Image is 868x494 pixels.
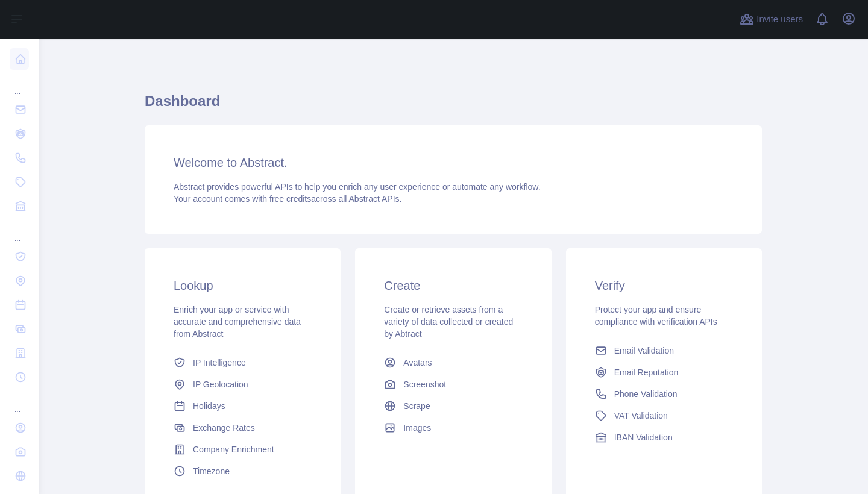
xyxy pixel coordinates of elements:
[384,277,522,294] h3: Create
[193,443,274,455] span: Company Enrichment
[614,410,668,422] span: VAT Validation
[174,182,541,192] span: Abstract provides powerful APIs to help you enrich any user experience or automate any workflow.
[384,305,513,339] span: Create or retrieve assets from a variety of data collected or created by Abtract
[614,366,679,378] span: Email Reputation
[174,154,733,171] h3: Welcome to Abstract.
[193,422,255,434] span: Exchange Rates
[590,383,738,405] a: Phone Validation
[379,352,527,374] a: Avatars
[169,374,316,395] a: IP Geolocation
[193,465,230,477] span: Timezone
[379,374,527,395] a: Screenshot
[590,340,738,361] a: Email Validation
[403,422,431,434] span: Images
[10,390,29,414] div: ...
[169,395,316,417] a: Holidays
[614,388,678,400] span: Phone Validation
[590,361,738,383] a: Email Reputation
[595,305,717,327] span: Protect your app and ensure compliance with verification APIs
[403,357,432,369] span: Avatars
[403,378,446,390] span: Screenshot
[174,305,301,339] span: Enrich your app or service with accurate and comprehensive data from Abstract
[379,417,527,439] a: Images
[193,357,246,369] span: IP Intelligence
[590,427,738,448] a: IBAN Validation
[756,13,803,27] span: Invite users
[269,194,311,204] span: free credits
[379,395,527,417] a: Scrape
[174,277,312,294] h3: Lookup
[737,10,805,29] button: Invite users
[169,439,316,460] a: Company Enrichment
[174,194,401,204] span: Your account comes with across all Abstract APIs.
[10,72,29,96] div: ...
[595,277,733,294] h3: Verify
[590,405,738,427] a: VAT Validation
[145,92,762,120] h1: Dashboard
[169,352,316,374] a: IP Intelligence
[169,460,316,482] a: Timezone
[614,431,673,443] span: IBAN Validation
[10,219,29,243] div: ...
[193,378,248,390] span: IP Geolocation
[614,345,674,357] span: Email Validation
[403,400,430,412] span: Scrape
[169,417,316,439] a: Exchange Rates
[193,400,225,412] span: Holidays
